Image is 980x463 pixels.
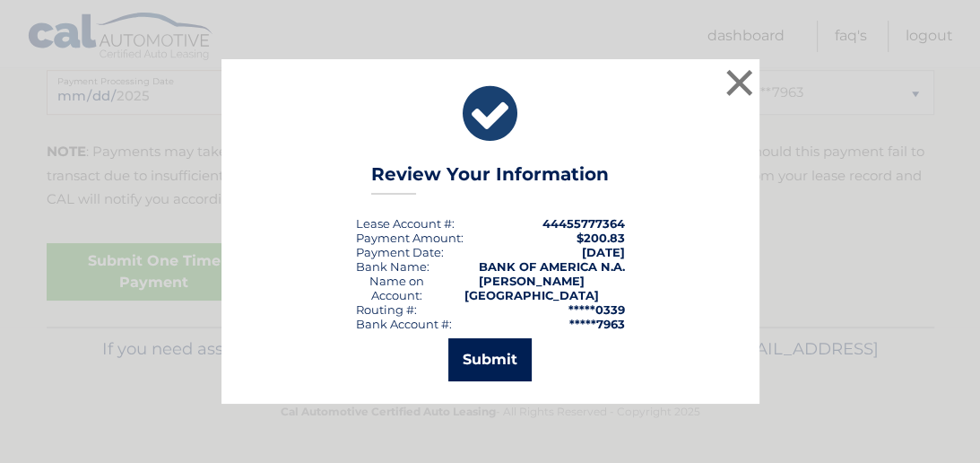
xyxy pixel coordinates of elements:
[356,274,438,302] div: Name on Account:
[577,231,625,245] span: $200.83
[542,216,625,231] strong: 44455777364
[356,245,444,259] div: :
[464,274,599,302] strong: [PERSON_NAME] [GEOGRAPHIC_DATA]
[722,65,758,100] button: ×
[356,216,455,231] div: Lease Account #:
[479,259,625,274] strong: BANK OF AMERICA N.A.
[371,163,609,195] h3: Review Your Information
[582,245,625,259] span: [DATE]
[356,245,441,259] span: Payment Date
[356,302,417,317] div: Routing #:
[356,259,429,274] div: Bank Name:
[448,338,532,381] button: Submit
[356,317,452,331] div: Bank Account #:
[356,231,464,245] div: Payment Amount:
